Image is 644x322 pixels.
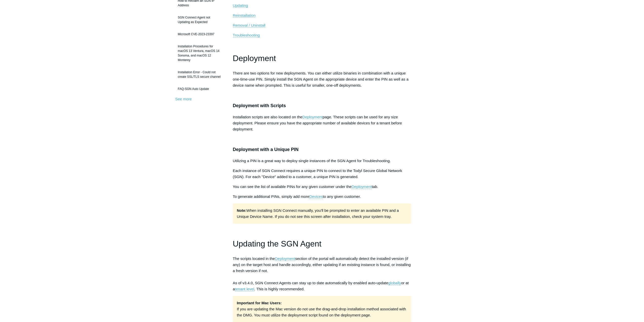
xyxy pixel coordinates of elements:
a: Deployment [302,115,323,119]
span: tab. [372,184,378,189]
span: Updating the SGN Agent [233,239,321,248]
span: The scripts located in the section of the portal will automatically detect the installed version ... [233,256,411,291]
span: Deployment [233,54,276,63]
p: When installing SGN Connect manually, you'll be prompted to enter an available PIN and a Unique D... [233,203,411,224]
a: Devices [309,194,323,199]
span: Utilizing a PIN is a great way to deploy single instances of the SGN Agent for Troubleshooting. [233,159,391,163]
a: globally [388,281,401,285]
a: Deployment [351,184,372,189]
a: Removal / Uninstall [233,23,265,28]
span: Reinstallation [233,13,256,17]
a: SGN Connect Agent not Updating as Expected [175,13,225,27]
span: Deployment with Scripts [233,103,286,108]
a: FAQ-SGN Auto Update [175,84,225,94]
span: Installation scripts are also located on the [233,115,302,119]
span: Deployment with a Unique PIN [233,147,299,152]
a: See more [175,97,192,101]
span: To generate additional PINs, simply add more [233,194,309,199]
a: Installation Error - Could not create SSL/TLS secure channel [175,67,225,82]
span: If you are updating the Mac version do not use the drag-and-drop installation method associated w... [237,301,406,317]
a: tenant level [235,287,254,291]
strong: Important for Mac Users: [237,301,282,305]
span: to any given customer. [323,194,361,199]
a: Updating [233,3,248,8]
a: Troubleshooting [233,33,260,37]
a: Reinstallation [233,13,256,18]
a: Microsoft CVE-2023-23397 [175,29,225,39]
strong: Note: [237,208,246,213]
a: Deployment [275,256,295,261]
span: Troubleshooting [233,33,260,37]
span: You can see the list of available PINs for any given customer under the [233,184,352,189]
a: Installation Procedures for macOS 13 Ventura, macOS 14 Sonoma, and macOS 12 Monterey [175,42,225,65]
span: Each instance of SGN Connect requires a unique PIN to connect to the Todyl Secure Global Network ... [233,168,402,179]
span: Removal / Uninstall [233,23,265,27]
span: There are two options for new deployments. You can either utilize binaries in combination with a ... [233,71,409,87]
span: page. These scripts can be used for any size deployment. Please ensure you have the appropriate n... [233,115,402,131]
